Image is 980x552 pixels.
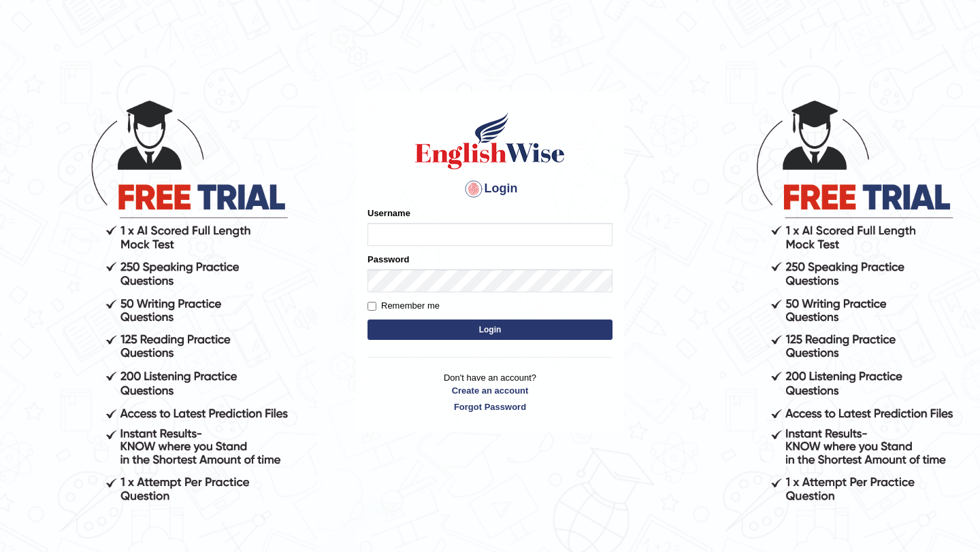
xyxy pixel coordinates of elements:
[367,253,409,266] label: Password
[367,320,612,340] button: Login
[367,299,440,313] label: Remember me
[367,400,612,413] a: Forgot Password
[412,110,568,171] img: Logo of English Wise sign in for intelligent practice with AI
[367,371,612,413] p: Don't have an account?
[367,302,376,311] input: Remember me
[367,384,612,397] a: Create an account
[367,207,410,220] label: Username
[367,178,612,200] h4: Login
